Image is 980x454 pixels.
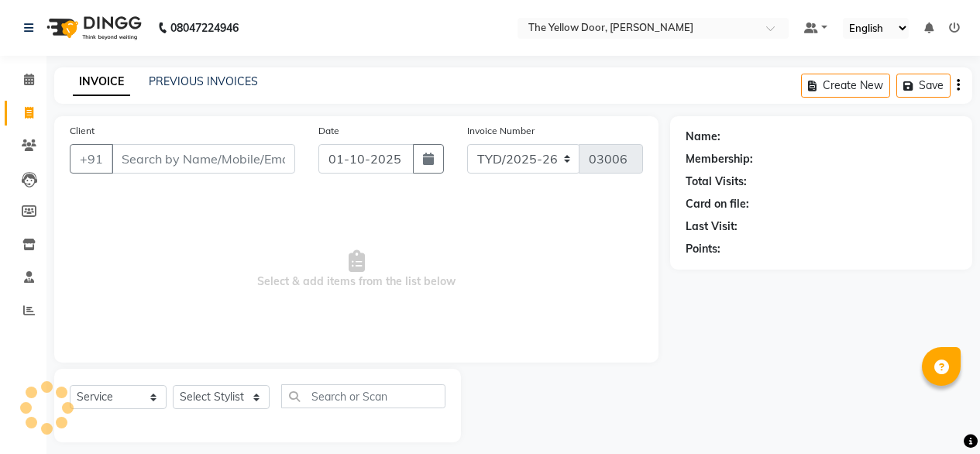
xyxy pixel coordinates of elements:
[686,129,720,145] div: Name:
[801,74,890,98] button: Create New
[686,196,749,212] div: Card on file:
[70,192,643,347] span: Select & add items from the list below
[70,144,113,174] button: +91
[281,384,445,408] input: Search or Scan
[686,151,753,167] div: Membership:
[149,74,258,88] a: PREVIOUS INVOICES
[112,144,295,174] input: Search by Name/Mobile/Email/Code
[686,241,720,257] div: Points:
[170,6,239,50] b: 08047224946
[70,124,95,138] label: Client
[686,218,738,235] div: Last Visit:
[686,174,747,190] div: Total Visits:
[40,6,146,50] img: logo
[896,74,951,98] button: Save
[467,124,535,138] label: Invoice Number
[915,392,965,439] iframe: chat widget
[318,124,339,138] label: Date
[73,68,130,96] a: INVOICE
